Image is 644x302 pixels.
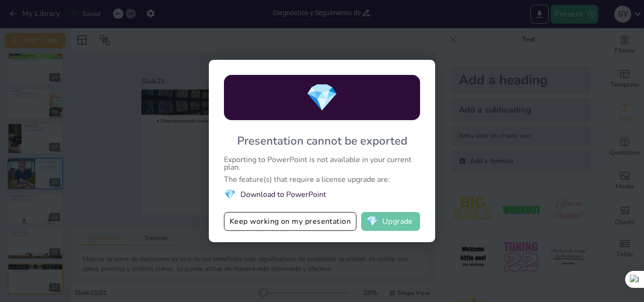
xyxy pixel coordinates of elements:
div: The feature(s) that require a license upgrade are: [224,176,420,183]
span: diamond [366,217,378,226]
button: diamondUpgrade [361,212,420,231]
div: Presentation cannot be exported [237,133,407,148]
button: Keep working on my presentation [224,212,356,231]
span: diamond [224,188,236,201]
div: Exporting to PowerPoint is not available in your current plan. [224,156,420,171]
span: diamond [305,80,339,116]
li: Download to PowerPoint [224,188,420,201]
